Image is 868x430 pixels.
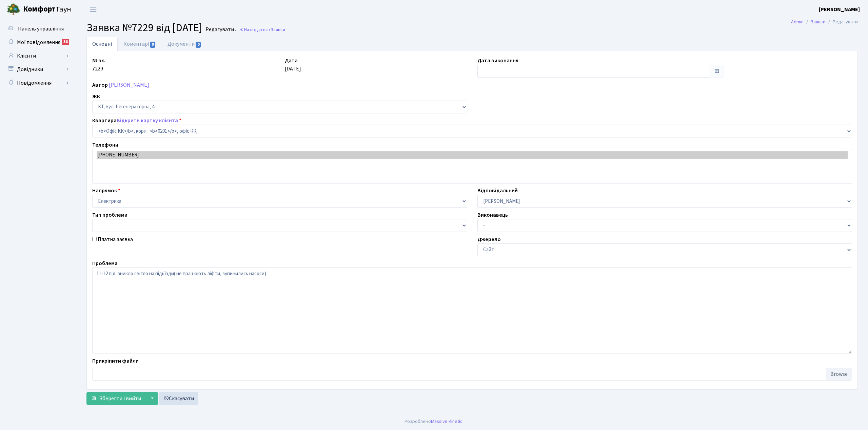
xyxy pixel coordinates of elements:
[86,392,145,405] button: Зберегти і вийти
[92,141,118,149] label: Телефони
[7,3,20,16] img: logo.png
[92,259,118,267] label: Проблема
[23,4,56,15] b: Комфорт
[99,395,141,402] span: Зберегти і вийти
[98,235,133,243] label: Платна заявка
[92,81,108,89] label: Автор
[162,37,207,51] a: Документи
[239,26,285,33] a: Назад до всіхЗаявки
[109,81,149,89] a: [PERSON_NAME]
[3,22,71,36] a: Панель управління
[92,125,852,137] select: )
[159,392,198,405] a: Скасувати
[17,39,60,46] span: Мої повідомлення
[117,117,178,124] a: Відкрити картку клієнта
[196,42,201,48] span: 0
[3,36,71,49] a: Мої повідомлення36
[477,211,508,219] label: Виконавець
[271,26,285,33] span: Заявки
[431,418,462,425] a: Massive Kinetic
[18,25,64,33] span: Панель управління
[280,57,472,78] div: [DATE]
[92,92,100,101] label: ЖК
[92,267,852,353] textarea: 11-12 під. зникло світло на підьїзди( не працюють ліфти, зупинились насоси).
[405,418,463,425] div: Розроблено .
[285,57,298,65] label: Дата
[791,18,804,25] a: Admin
[477,57,518,65] label: Дата виконання
[477,187,518,195] label: Відповідальний
[97,151,848,159] option: [PHONE_NUMBER]
[92,187,120,195] label: Напрямок
[62,39,69,45] div: 36
[85,4,102,15] button: Переключити навігацію
[92,57,105,65] label: № вх.
[3,63,71,76] a: Довідники
[826,18,858,26] li: Редагувати
[477,235,501,243] label: Джерело
[204,26,236,33] small: Редагувати .
[86,20,202,36] span: Заявка №7229 від [DATE]
[86,37,118,51] a: Основні
[118,37,162,51] a: Коментарі
[23,4,71,15] span: Таун
[150,42,155,48] span: 0
[92,357,139,365] label: Прикріпити файли
[819,5,860,14] a: [PERSON_NAME]
[3,49,71,63] a: Клієнти
[87,57,280,78] div: 7229
[811,18,826,25] a: Заявки
[781,15,868,29] nav: breadcrumb
[92,116,181,125] label: Квартира
[3,76,71,90] a: Повідомлення
[92,211,127,219] label: Тип проблеми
